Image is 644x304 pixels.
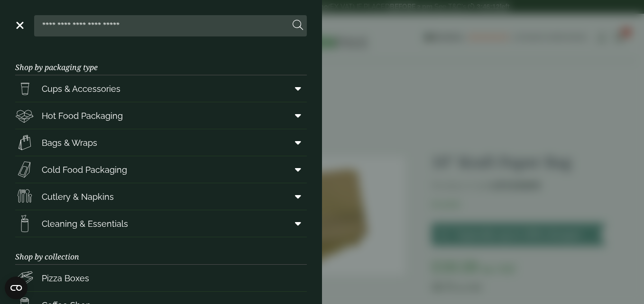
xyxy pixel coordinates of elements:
[42,163,127,176] span: Cold Food Packaging
[15,265,307,291] a: Pizza Boxes
[15,156,307,183] a: Cold Food Packaging
[15,183,307,210] a: Cutlery & Napkins
[15,160,34,179] img: Sandwich_box.svg
[42,109,123,122] span: Hot Food Packaging
[15,268,34,287] img: Pizza_boxes.svg
[15,133,34,152] img: Paper_carriers.svg
[5,277,28,299] button: Open CMP widget
[15,106,34,125] img: Deli_box.svg
[15,75,307,102] a: Cups & Accessories
[15,102,307,129] a: Hot Food Packaging
[42,190,114,203] span: Cutlery & Napkins
[42,136,97,149] span: Bags & Wraps
[42,272,89,285] span: Pizza Boxes
[15,210,307,237] a: Cleaning & Essentials
[15,214,34,233] img: open-wipe.svg
[15,48,307,75] h3: Shop by packaging type
[15,187,34,206] img: Cutlery.svg
[15,129,307,156] a: Bags & Wraps
[15,79,34,98] img: PintNhalf_cup.svg
[42,217,128,230] span: Cleaning & Essentials
[15,237,307,265] h3: Shop by collection
[42,82,120,95] span: Cups & Accessories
